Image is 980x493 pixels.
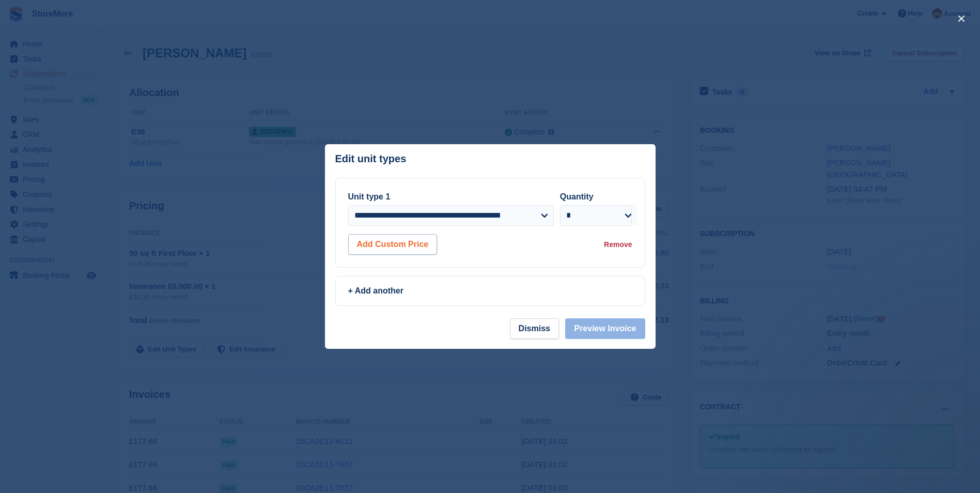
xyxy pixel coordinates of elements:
[560,192,594,201] label: Quantity
[348,234,438,255] button: Add Custom Price
[510,318,559,339] button: Dismiss
[348,285,632,297] div: + Add another
[953,10,970,27] button: close
[335,153,407,165] p: Edit unit types
[348,192,391,201] label: Unit type 1
[565,318,645,339] button: Preview Invoice
[335,276,645,306] a: + Add another
[604,239,632,250] div: Remove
